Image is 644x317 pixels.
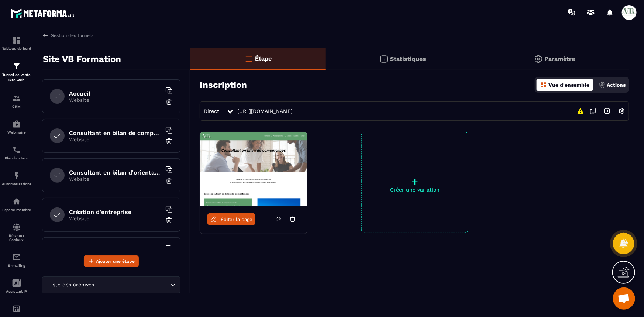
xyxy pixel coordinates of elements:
img: accountant [12,304,21,313]
span: Ajouter une étape [96,258,135,265]
a: Éditer la page [207,213,255,225]
img: dashboard-orange.40269519.svg [540,82,547,88]
p: Statistiques [390,55,426,62]
img: logo [10,7,77,20]
div: Ouvrir le chat [613,287,635,310]
img: formation [12,94,21,103]
button: Ajouter une étape [84,255,139,267]
img: actions.d6e523a2.png [599,82,605,88]
img: image [200,132,307,206]
img: setting-gr.5f69749f.svg [534,55,543,63]
a: formationformationTunnel de vente Site web [2,56,31,88]
p: CRM [2,104,31,108]
p: Website [69,137,161,142]
img: arrow-next.bcc2205e.svg [600,104,614,118]
p: Créer une variation [362,187,468,193]
h6: Création d'entreprise [69,209,161,216]
div: Search for option [42,276,180,293]
p: Vue d'ensemble [548,82,589,88]
img: trash [165,138,173,145]
a: automationsautomationsEspace membre [2,192,31,217]
p: Actions [607,82,626,88]
img: social-network [12,223,21,232]
p: Webinaire [2,130,31,134]
img: scheduler [12,145,21,154]
a: formationformationTableau de bord [2,30,31,56]
a: emailemailE-mailing [2,247,31,273]
a: schedulerschedulerPlanificateur [2,140,31,166]
img: trash [165,177,173,185]
p: Assistant IA [2,289,31,293]
p: Tableau de bord [2,46,31,51]
h6: Consultant en bilan d'orientation [69,169,161,176]
p: Espace membre [2,208,31,212]
img: setting-w.858f3a88.svg [615,104,629,118]
p: E-mailing [2,263,31,268]
a: automationsautomationsWebinaire [2,114,31,140]
img: trash [165,217,173,224]
img: email [12,253,21,262]
a: [URL][DOMAIN_NAME] [237,108,293,114]
a: automationsautomationsAutomatisations [2,166,31,192]
img: trash [165,98,173,106]
p: Website [69,176,161,182]
span: Direct [204,108,219,114]
img: formation [12,36,21,45]
input: Search for option [96,281,168,289]
p: Tunnel de vente Site web [2,72,31,83]
p: Réseaux Sociaux [2,234,31,242]
img: stats.20deebd0.svg [379,55,388,63]
h6: Accueil [69,90,161,97]
p: Website [69,216,161,221]
img: formation [12,62,21,70]
p: Étape [255,55,272,62]
a: formationformationCRM [2,88,31,114]
span: Liste des archives [47,281,96,289]
img: bars-o.4a397970.svg [244,54,253,63]
a: Gestion des tunnels [42,32,93,39]
h6: Consultant en bilan de compétences [69,130,161,137]
a: social-networksocial-networkRéseaux Sociaux [2,217,31,247]
p: Planificateur [2,156,31,160]
span: Éditer la page [221,217,252,222]
img: automations [12,120,21,128]
p: Paramètre [545,55,575,62]
a: Assistant IA [2,273,31,299]
img: arrow [42,32,49,39]
p: Automatisations [2,182,31,186]
img: automations [12,171,21,180]
img: automations [12,197,21,206]
p: + [362,176,468,187]
p: Website [69,97,161,103]
h3: Inscription [200,80,247,90]
p: Site VB Formation [43,52,121,66]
